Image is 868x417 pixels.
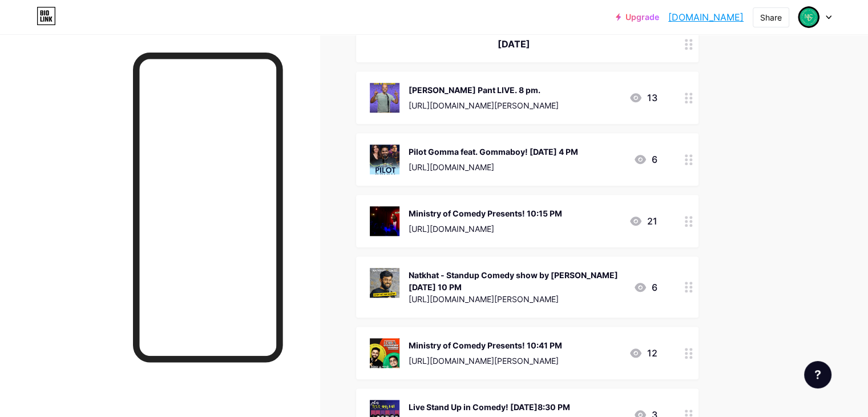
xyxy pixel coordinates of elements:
div: Share [760,11,782,23]
div: [URL][DOMAIN_NAME] [409,161,578,173]
div: [URL][DOMAIN_NAME][PERSON_NAME] [409,293,624,305]
img: Natkhat - Standup Comedy show by Harshit Mahawar 1st August, 10 PM [370,268,399,298]
div: 6 [633,153,657,166]
a: Upgrade [616,13,659,22]
div: Pilot Gomma feat. Gommaboy! [DATE] 4 PM [409,146,578,158]
div: [URL][DOMAIN_NAME][PERSON_NAME] [409,355,562,367]
div: 13 [629,91,657,105]
div: Ministry of Comedy Presents! 10:15 PM [409,207,562,219]
img: Ministry of Comedy Presents! 10:41 PM [370,338,399,368]
img: Sorabh Pant LIVE. 8 pm. [370,83,399,113]
div: Live Stand Up in Comedy! [DATE]8:30 PM [409,401,570,413]
img: Ministry Comedy [798,6,819,28]
div: [URL][DOMAIN_NAME] [409,223,562,235]
a: [DOMAIN_NAME] [668,10,744,24]
div: Natkhat - Standup Comedy show by [PERSON_NAME] [DATE] 10 PM [409,269,624,293]
div: [URL][DOMAIN_NAME][PERSON_NAME] [409,99,559,111]
div: 21 [629,214,657,228]
div: 6 [633,280,657,294]
div: [PERSON_NAME] Pant LIVE. 8 pm. [409,84,559,96]
img: Ministry of Comedy Presents! 10:15 PM [370,206,399,236]
div: Ministry of Comedy Presents! 10:41 PM [409,339,562,351]
div: [DATE] [370,37,657,51]
div: 12 [629,346,657,360]
img: Pilot Gomma feat. Gommaboy! 3rd August, 4 PM [370,145,399,174]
